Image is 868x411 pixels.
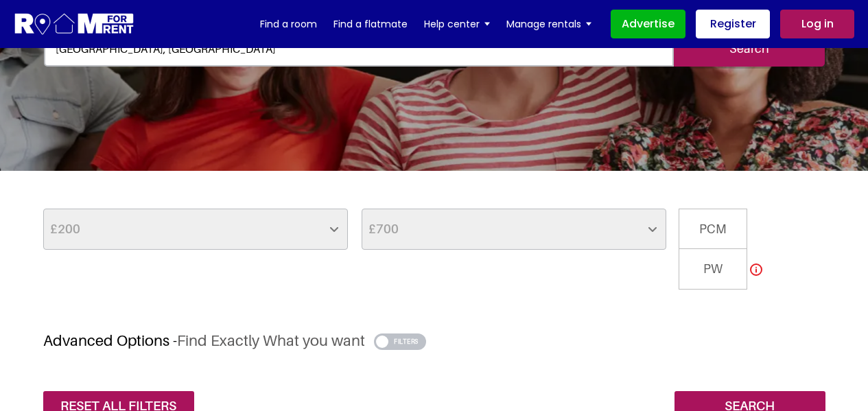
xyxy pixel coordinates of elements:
[696,10,770,38] a: Register
[750,263,762,276] img: info.svg
[43,331,825,350] h3: Advanced Options -
[780,10,854,38] a: Log in
[611,10,685,38] a: Advertise
[506,14,591,34] a: Manage rentals
[679,248,747,290] span: PW
[679,209,747,250] span: PCM
[44,31,674,67] input: Post code of area where property is located ?
[333,14,408,34] a: Find a flatmate
[674,31,825,67] input: Search
[14,12,135,37] img: Logo for Room for Rent, featuring a welcoming design with a house icon and modern typography
[424,14,490,34] a: Help center
[260,14,317,34] a: Find a room
[177,331,365,349] span: Find Exactly What you want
